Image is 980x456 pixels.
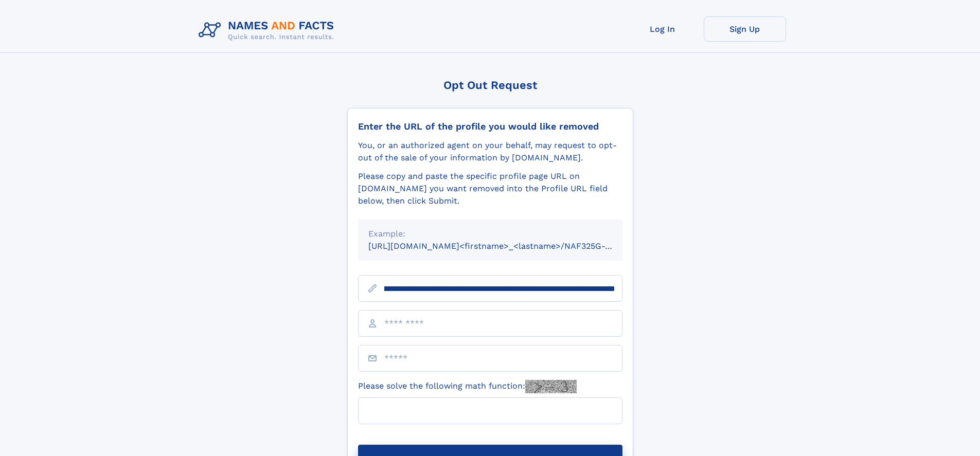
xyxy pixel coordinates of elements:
[368,228,612,240] div: Example:
[347,79,633,92] div: Opt Out Request
[621,16,704,42] a: Log In
[358,139,622,164] div: You, or an authorized agent on your behalf, may request to opt-out of the sale of your informatio...
[358,121,622,132] div: Enter the URL of the profile you would like removed
[358,170,622,207] div: Please copy and paste the specific profile page URL on [DOMAIN_NAME] you want removed into the Pr...
[368,241,642,251] small: [URL][DOMAIN_NAME]<firstname>_<lastname>/NAF325G-xxxxxxxx
[358,380,577,393] label: Please solve the following math function:
[194,16,343,44] img: Logo Names and Facts
[704,16,786,42] a: Sign Up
